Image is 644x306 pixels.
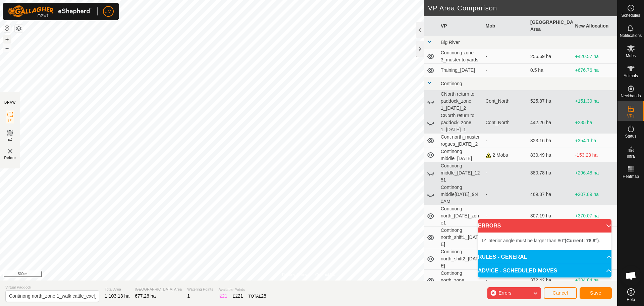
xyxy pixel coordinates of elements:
td: Continong middle_[DATE] [438,148,483,162]
span: Help [627,298,635,302]
img: Gallagher Logo [8,5,92,17]
div: Open chat [621,266,641,286]
div: Cont_North [486,119,525,126]
span: Errors [498,290,511,296]
td: Continong north_shift1_[DATE] [438,227,483,248]
a: Privacy Policy [282,272,307,278]
p-accordion-header: ERRORS [478,219,611,233]
span: Mobs [626,54,636,58]
button: Save [580,287,612,299]
td: Continong middle[DATE]_9:40AM [438,184,483,205]
img: VP [6,147,14,155]
td: Continong north_shift2_[DATE] [438,248,483,270]
span: 1,103.13 ha [105,293,129,299]
div: - [486,277,525,284]
td: 372.42 ha [528,270,573,291]
td: -153.23 ha [573,148,618,162]
td: Continong zone 3_muster to yards [438,49,483,64]
div: IZ [218,293,227,300]
span: 21 [238,293,243,299]
div: Cont_North [486,98,525,105]
span: ADVICE - SCHEDULED MOVES [478,268,557,273]
td: +235 ha [573,112,618,134]
span: Notifications [620,34,642,38]
span: ERRORS [478,223,501,228]
div: 2 Mobs [486,152,525,159]
span: IZ [8,118,12,123]
span: Cancel [552,290,568,296]
div: DRAW [4,100,16,105]
td: +676.76 ha [573,64,618,77]
span: Heatmap [623,174,639,178]
a: Help [618,286,644,304]
button: – [3,44,11,52]
div: - [486,53,525,60]
td: +151.39 ha [573,91,618,112]
div: TOTAL [249,293,266,300]
td: 323.16 ha [528,134,573,148]
td: +207.89 ha [573,184,618,205]
span: Infra [627,154,635,158]
button: Map Layers [15,24,23,33]
th: VP [438,16,483,36]
td: 307.19 ha [528,205,573,227]
td: 442.26 ha [528,112,573,134]
p-accordion-header: RULES - GENERAL [478,250,611,264]
td: Continong north_zone 1_[DATE] [438,270,483,291]
td: CNorth return to paddock_zone 1_[DATE]_1 [438,112,483,134]
button: + [3,35,11,43]
span: Schedules [621,13,640,17]
td: +354.1 ha [573,134,618,148]
span: 677.26 ha [135,293,156,299]
td: Continong middle_[DATE]_1251 [438,162,483,184]
span: 21 [222,293,227,299]
p-accordion-content: ERRORS [478,233,611,250]
th: [GEOGRAPHIC_DATA] Area [528,16,573,36]
span: RULES - GENERAL [478,254,527,260]
span: Available Points [218,287,266,293]
td: Training_[DATE] [438,64,483,77]
span: VPs [627,114,634,118]
td: 525.87 ha [528,91,573,112]
span: [GEOGRAPHIC_DATA] Area [135,287,182,292]
td: +370.07 ha [573,205,618,227]
td: 380.78 ha [528,162,573,184]
h2: VP Area Comparison [428,4,617,12]
span: Total Area [105,287,129,292]
td: Cont north_muster rogues_[DATE]_2 [438,134,483,148]
td: +420.57 ha [573,49,618,64]
div: - [486,191,525,198]
div: - [486,137,525,144]
span: Continong [441,81,462,86]
span: Watering Points [187,287,213,292]
td: +296.48 ha [573,162,618,184]
div: EZ [233,293,243,300]
span: 28 [261,293,266,299]
a: Contact Us [315,272,335,278]
td: CNorth return to paddock_zone 1_[DATE]_2 [438,91,483,112]
div: - [486,212,525,219]
div: - [486,169,525,176]
span: Status [625,134,636,138]
td: 256.69 ha [528,49,573,64]
span: Virtual Paddock [5,285,99,290]
th: New Allocation [573,16,618,36]
span: Delete [4,155,16,160]
button: Reset Map [3,24,11,32]
span: JM [105,8,112,15]
span: Big River [441,40,460,45]
td: 830.49 ha [528,148,573,162]
span: 1 [187,293,190,299]
th: Mob [483,16,528,36]
span: EZ [8,137,13,142]
td: Continong north_[DATE]_zone1 [438,205,483,227]
td: 469.37 ha [528,184,573,205]
span: Neckbands [621,94,641,98]
button: Cancel [544,287,577,299]
p-accordion-header: ADVICE - SCHEDULED MOVES [478,264,611,277]
td: 0.5 ha [528,64,573,77]
span: Animals [624,74,638,78]
td: +304.84 ha [573,270,618,291]
span: Save [590,290,601,296]
b: (Current: 78.8°) [565,238,599,243]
